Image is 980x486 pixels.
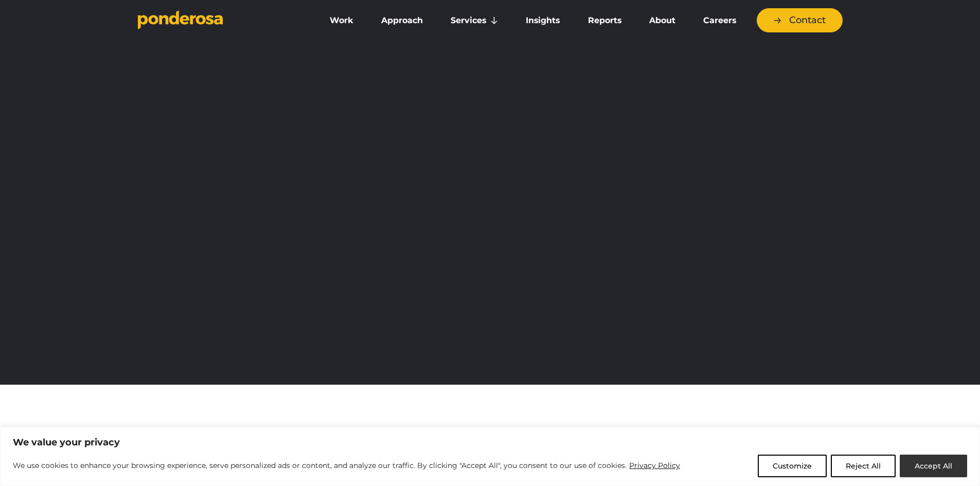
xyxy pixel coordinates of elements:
[637,10,687,31] a: About
[138,10,302,31] a: Go to homepage
[831,455,896,477] button: Reject All
[691,10,748,31] a: Careers
[514,10,572,31] a: Insights
[439,10,510,31] a: Services
[13,436,967,448] p: We value your privacy
[13,459,681,472] p: We use cookies to enhance your browsing experience, serve personalized ads or content, and analyz...
[629,459,681,472] a: Privacy Policy
[757,8,843,32] a: Contact
[318,10,365,31] a: Work
[758,455,827,477] button: Customize
[369,10,435,31] a: Approach
[900,455,967,477] button: Accept All
[576,10,633,31] a: Reports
